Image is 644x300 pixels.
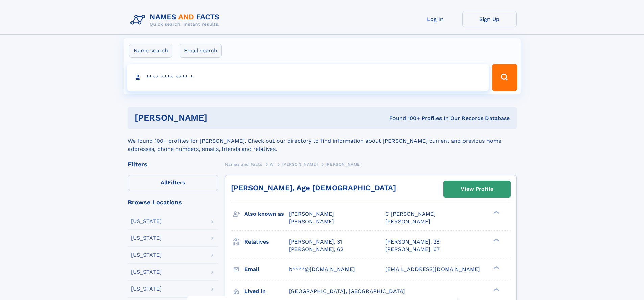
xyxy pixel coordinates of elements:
label: Name search [129,44,172,58]
div: [US_STATE] [131,269,162,275]
span: C [PERSON_NAME] [385,211,436,217]
div: We found 100+ profiles for [PERSON_NAME]. Check out our directory to find information about [PERS... [128,129,517,153]
div: [US_STATE] [131,235,162,241]
div: Found 100+ Profiles In Our Records Database [298,115,510,122]
div: Browse Locations [128,199,218,205]
div: [US_STATE] [131,252,162,258]
a: Sign Up [462,11,517,27]
a: [PERSON_NAME] [282,160,318,168]
span: W [270,162,274,167]
a: [PERSON_NAME], 28 [385,238,440,246]
div: [US_STATE] [131,286,162,292]
label: Email search [180,44,222,58]
span: [PERSON_NAME] [326,162,362,167]
h3: Lived in [244,285,289,297]
span: [EMAIL_ADDRESS][DOMAIN_NAME] [385,266,480,272]
div: View Profile [461,181,493,197]
div: ❯ [492,210,500,215]
img: Logo Names and Facts [128,11,225,29]
input: search input [127,64,489,91]
span: [GEOGRAPHIC_DATA], [GEOGRAPHIC_DATA] [289,288,405,294]
span: [PERSON_NAME] [385,218,430,225]
a: Names and Facts [225,160,262,168]
a: [PERSON_NAME], 31 [289,238,342,246]
a: [PERSON_NAME], 67 [385,246,440,253]
a: Log In [408,11,462,27]
span: [PERSON_NAME] [282,162,318,167]
h3: Relatives [244,236,289,248]
div: ❯ [492,238,500,242]
span: [PERSON_NAME] [289,211,334,217]
a: [PERSON_NAME], Age [DEMOGRAPHIC_DATA] [231,184,396,192]
label: Filters [128,175,218,191]
h3: Also known as [244,208,289,220]
h3: Email [244,263,289,275]
a: [PERSON_NAME], 62 [289,246,343,253]
div: Filters [128,161,218,167]
div: ❯ [492,287,500,292]
div: [US_STATE] [131,218,162,224]
a: View Profile [444,181,510,197]
button: Search Button [492,64,517,91]
span: [PERSON_NAME] [289,218,334,225]
a: W [270,160,274,168]
span: All [161,179,168,186]
h1: [PERSON_NAME] [135,114,299,122]
div: ❯ [492,265,500,270]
